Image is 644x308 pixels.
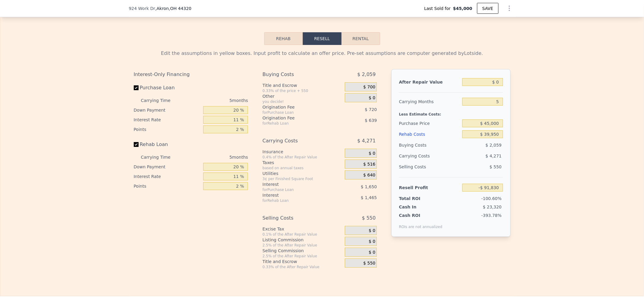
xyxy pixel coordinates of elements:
[399,204,437,210] div: Cash In
[134,142,139,147] input: Rehab Loan
[369,228,375,233] span: $ 0
[262,254,342,259] div: 2.5% of the After Repair Value
[365,118,377,123] span: $ 639
[262,248,342,254] div: Selling Commission
[357,135,376,146] span: $ 4,271
[134,162,201,172] div: Down Payment
[369,151,375,156] span: $ 0
[134,125,201,134] div: Points
[134,139,201,150] label: Rehab Loan
[399,182,460,193] div: Resell Profit
[262,99,342,104] div: you decide!
[264,32,303,45] button: Rehab
[399,195,437,202] div: Total ROI
[134,69,248,80] div: Interest-Only Financing
[134,181,201,191] div: Points
[262,121,330,126] div: for Rehab Loan
[262,237,342,243] div: Listing Commission
[262,170,342,176] div: Utilities
[399,218,442,229] div: ROIs are not annualized
[399,140,460,151] div: Buying Costs
[485,143,501,148] span: $ 2,059
[363,261,375,266] span: $ 550
[363,173,375,178] span: $ 640
[141,96,180,105] div: Carrying Time
[134,82,201,93] label: Purchase Loan
[453,5,472,11] span: $45,000
[399,161,460,172] div: Selling Costs
[262,149,342,155] div: Insurance
[399,151,437,161] div: Carrying Costs
[369,250,375,255] span: $ 0
[262,166,342,170] div: based on annual taxes
[262,135,330,146] div: Carrying Costs
[399,129,460,140] div: Rehab Costs
[262,155,342,160] div: 0.4% of the After Repair Value
[363,84,375,90] span: $ 700
[503,2,515,14] button: Show Options
[485,154,501,158] span: $ 4,271
[341,32,380,45] button: Rental
[361,184,377,189] span: $ 1,650
[262,243,342,248] div: 2.5% of the After Repair Value
[481,213,501,218] span: -393.78%
[262,115,330,121] div: Origination Fee
[362,213,376,224] span: $ 550
[134,115,201,125] div: Interest Rate
[262,110,330,115] div: for Purchase Loan
[489,164,501,169] span: $ 550
[134,105,201,115] div: Down Payment
[183,96,248,105] div: 5 months
[134,50,511,57] div: Edit the assumptions in yellow boxes. Input profit to calculate an offer price. Pre-set assumptio...
[183,152,248,162] div: 5 months
[365,107,377,112] span: $ 720
[262,93,342,99] div: Other
[262,104,330,110] div: Origination Fee
[369,239,375,244] span: $ 0
[262,259,342,265] div: Title and Escrow
[369,95,375,101] span: $ 0
[134,85,139,90] input: Purchase Loan
[262,198,330,203] div: for Rehab Loan
[361,195,377,200] span: $ 1,465
[357,69,376,80] span: $ 2,059
[262,265,342,269] div: 0.33% of the After Repair Value
[483,205,501,209] span: $ 23,320
[262,232,342,237] div: 0.1% of the After Repair Value
[262,192,330,198] div: Interest
[134,172,201,181] div: Interest Rate
[303,32,341,45] button: Resell
[399,107,503,118] div: Less Estimate Costs:
[262,82,342,88] div: Title and Escrow
[262,187,330,192] div: for Purchase Loan
[481,196,501,201] span: -100.60%
[262,213,330,224] div: Selling Costs
[169,6,191,11] span: , OH 44320
[399,77,460,87] div: After Repair Value
[129,5,155,11] span: 924 Work Dr
[262,226,342,232] div: Excise Tax
[399,212,442,218] div: Cash ROI
[155,5,191,11] span: , Akron
[262,88,342,93] div: 0.33% of the price + 550
[399,118,460,129] div: Purchase Price
[262,69,330,80] div: Buying Costs
[262,181,330,187] div: Interest
[424,5,453,11] span: Last Sold for
[141,152,180,162] div: Carrying Time
[363,162,375,167] span: $ 516
[399,96,460,107] div: Carrying Months
[262,160,342,166] div: Taxes
[477,3,498,14] button: SAVE
[262,176,342,181] div: 3¢ per Finished Square Foot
